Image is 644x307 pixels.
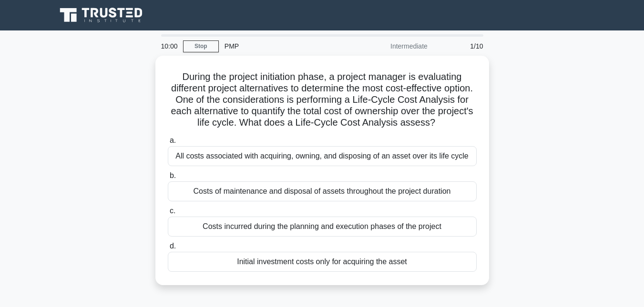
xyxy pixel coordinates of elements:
[170,171,176,179] span: b.
[350,37,433,56] div: Intermediate
[167,71,478,129] h5: During the project initiation phase, a project manager is evaluating different project alternativ...
[168,146,477,166] div: All costs associated with acquiring, owning, and disposing of an asset over its life cycle
[168,181,477,201] div: Costs of maintenance and disposal of assets throughout the project duration
[219,37,350,56] div: PMP
[155,37,183,56] div: 10:00
[168,217,477,237] div: Costs incurred during the planning and execution phases of the project
[183,40,219,52] a: Stop
[170,136,176,144] span: a.
[433,37,489,56] div: 1/10
[168,252,477,272] div: Initial investment costs only for acquiring the asset
[170,242,176,250] span: d.
[170,207,175,215] span: c.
